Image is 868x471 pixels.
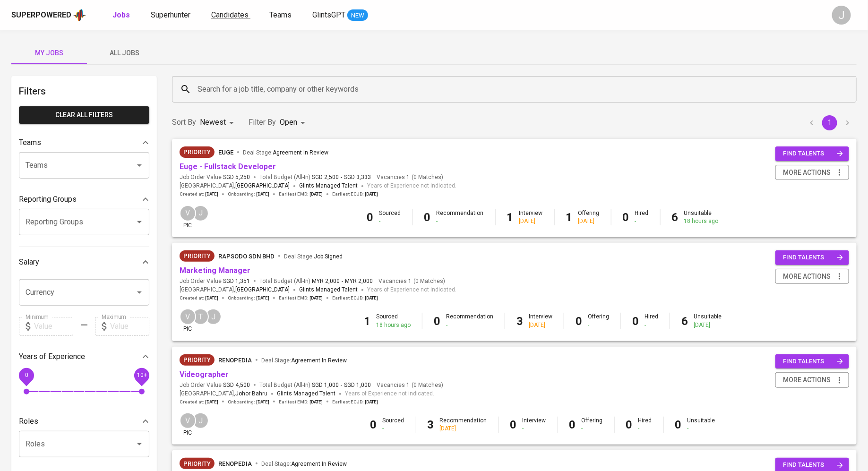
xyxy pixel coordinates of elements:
[133,215,146,229] button: Open
[446,321,493,329] div: -
[192,412,209,429] div: J
[280,118,297,127] span: Open
[180,147,215,157] span: Priority
[137,372,146,378] span: 10+
[783,167,831,179] span: more actions
[507,211,514,224] b: 1
[180,412,196,429] div: V
[688,417,715,433] div: Unsuitable
[235,181,290,191] span: [GEOGRAPHIC_DATA]
[367,181,456,191] span: Years of Experience not indicated.
[34,317,73,336] input: Value
[192,308,209,325] div: T
[365,399,378,405] span: [DATE]
[180,205,196,230] div: pic
[218,357,252,364] span: renopedia
[180,191,218,197] span: Created at :
[180,250,215,262] div: New Job received from Demand Team
[228,399,269,405] span: Onboarding :
[19,253,149,272] div: Salary
[332,399,378,405] span: Earliest ECJD :
[775,250,849,265] button: find talents
[180,295,218,301] span: Created at :
[269,9,293,21] a: Teams
[73,8,86,22] img: app logo
[228,191,269,197] span: Onboarding :
[180,251,215,261] span: Priority
[645,313,658,329] div: Hired
[775,372,849,388] button: more actions
[638,417,652,433] div: Hired
[93,47,157,59] span: All Jobs
[133,286,146,299] button: Open
[261,357,347,364] span: Deal Stage :
[180,277,250,285] span: Job Order Value
[279,399,323,405] span: Earliest EMD :
[376,321,411,329] div: 18 hours ago
[638,425,652,433] div: -
[200,114,237,131] div: Newest
[688,425,715,433] div: -
[180,412,196,437] div: pic
[279,295,323,301] span: Earliest EMD :
[783,460,843,471] span: find talents
[180,181,290,191] span: [GEOGRAPHIC_DATA] ,
[775,146,849,161] button: find talents
[205,191,218,197] span: [DATE]
[200,117,226,128] p: Newest
[783,252,843,263] span: find talents
[180,285,290,295] span: [GEOGRAPHIC_DATA] ,
[19,412,149,431] div: Roles
[694,313,722,329] div: Unsuitable
[367,285,456,295] span: Years of Experience not indicated.
[19,351,85,362] p: Years of Experience
[180,370,229,379] a: Videographer
[510,418,517,431] b: 0
[243,149,328,156] span: Deal Stage :
[775,165,849,180] button: more actions
[383,425,404,433] div: -
[180,354,215,366] div: New Job received from Demand Team
[367,211,374,224] b: 0
[446,313,493,329] div: Recommendation
[211,9,250,21] a: Candidates
[370,418,377,431] b: 0
[259,277,373,285] span: Total Budget (All-In)
[19,137,41,148] p: Teams
[112,9,132,21] a: Jobs
[19,416,38,427] p: Roles
[110,317,149,336] input: Value
[344,173,371,181] span: SGD 3,333
[378,277,445,285] span: Vacancies ( 0 Matches )
[675,418,682,431] b: 0
[19,257,39,268] p: Salary
[277,390,335,397] span: Glints Managed Talent
[133,437,146,451] button: Open
[223,381,250,389] span: SGD 4,500
[25,372,28,378] span: 0
[347,11,368,20] span: NEW
[192,205,209,222] div: J
[783,356,843,367] span: find talents
[383,417,404,433] div: Sourced
[180,399,218,405] span: Created at :
[223,173,250,181] span: SGD 5,250
[280,114,309,131] div: Open
[259,381,371,389] span: Total Budget (All-In)
[259,173,371,181] span: Total Budget (All-In)
[19,190,149,209] div: Reporting Groups
[379,209,401,225] div: Sourced
[345,389,434,399] span: Years of Experience not indicated.
[775,354,849,369] button: find talents
[694,321,722,329] div: [DATE]
[19,84,149,99] h6: Filters
[578,209,600,225] div: Offering
[365,295,378,301] span: [DATE]
[566,211,573,224] b: 1
[299,182,358,189] span: Glints Managed Talent
[783,148,843,159] span: find talents
[407,277,412,285] span: 1
[180,146,215,158] div: New Job received from Demand Team
[17,47,81,59] span: My Jobs
[523,425,546,433] div: -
